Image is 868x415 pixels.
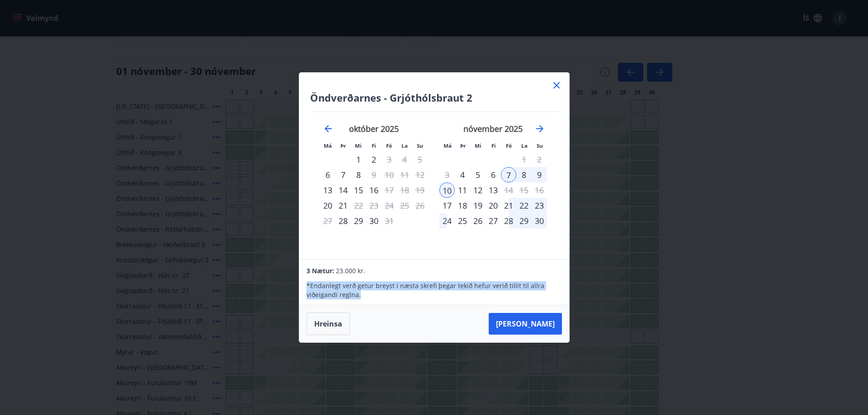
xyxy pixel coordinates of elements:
div: 14 [335,182,351,198]
td: Selected. sunnudagur, 9. nóvember 2025 [532,167,547,182]
span: 23.000 kr. [336,266,365,275]
td: Choose mánudagur, 6. október 2025 as your check-in date. It’s available. [320,167,335,182]
div: Aðeins innritun í boði [320,198,335,213]
td: Choose miðvikudagur, 5. nóvember 2025 as your check-in date. It’s available. [470,167,486,182]
td: Choose miðvikudagur, 19. nóvember 2025 as your check-in date. It’s available. [470,198,486,213]
div: 16 [366,182,382,198]
small: Fö [386,142,392,149]
div: 26 [470,213,486,228]
div: 19 [470,198,486,213]
strong: október 2025 [349,123,399,134]
div: 7 [501,167,516,182]
small: Þr [340,142,346,149]
td: Choose fimmtudagur, 2. október 2025 as your check-in date. It’s available. [366,152,382,167]
td: Choose miðvikudagur, 8. október 2025 as your check-in date. It’s available. [351,167,366,182]
div: 20 [486,198,501,213]
div: Aðeins útritun í boði [366,167,382,182]
td: Choose þriðjudagur, 25. nóvember 2025 as your check-in date. It’s available. [455,213,470,228]
div: Calendar [310,112,558,248]
div: Aðeins útritun í boði [382,182,397,198]
td: Not available. laugardagur, 18. október 2025 [397,182,412,198]
td: Choose föstudagur, 28. nóvember 2025 as your check-in date. It’s available. [501,213,516,228]
div: 24 [439,213,455,228]
td: Not available. laugardagur, 25. október 2025 [397,198,412,213]
td: Choose mánudagur, 17. nóvember 2025 as your check-in date. It’s available. [439,198,455,213]
div: 1 [351,152,366,167]
td: Choose þriðjudagur, 7. október 2025 as your check-in date. It’s available. [335,167,351,182]
td: Choose laugardagur, 22. nóvember 2025 as your check-in date. It’s available. [516,198,532,213]
div: 8 [351,167,366,182]
td: Choose mánudagur, 13. október 2025 as your check-in date. It’s available. [320,182,335,198]
td: Choose fimmtudagur, 13. nóvember 2025 as your check-in date. It’s available. [486,182,501,198]
div: 23 [532,198,547,213]
td: Choose mánudagur, 20. október 2025 as your check-in date. It’s available. [320,198,335,213]
div: 11 [455,182,470,198]
div: 28 [501,213,516,228]
strong: nóvember 2025 [463,123,523,134]
small: Fi [372,142,376,149]
td: Choose föstudagur, 3. október 2025 as your check-in date. It’s available. [382,152,397,167]
td: Choose þriðjudagur, 18. nóvember 2025 as your check-in date. It’s available. [455,198,470,213]
div: 25 [455,213,470,228]
div: 15 [351,182,366,198]
div: 7 [335,167,351,182]
td: Not available. mánudagur, 3. nóvember 2025 [439,167,455,182]
td: Choose fimmtudagur, 20. nóvember 2025 as your check-in date. It’s available. [486,198,501,213]
td: Choose þriðjudagur, 4. nóvember 2025 as your check-in date. It’s available. [455,167,470,182]
div: Aðeins útritun í boði [501,182,516,198]
td: Choose föstudagur, 31. október 2025 as your check-in date. It’s available. [382,213,397,228]
small: Má [324,142,332,149]
div: 21 [501,198,516,213]
td: Choose miðvikudagur, 22. október 2025 as your check-in date. It’s available. [351,198,366,213]
span: 3 Nætur: [307,266,334,275]
button: Hreinsa [307,312,350,335]
button: [PERSON_NAME] [489,313,562,335]
td: Not available. sunnudagur, 2. nóvember 2025 [532,152,547,167]
td: Choose þriðjudagur, 28. október 2025 as your check-in date. It’s available. [335,213,351,228]
td: Not available. fimmtudagur, 23. október 2025 [366,198,382,213]
div: 2 [366,152,382,167]
td: Choose föstudagur, 17. október 2025 as your check-in date. It’s available. [382,182,397,198]
td: Not available. laugardagur, 11. október 2025 [397,167,412,182]
td: Choose miðvikudagur, 29. október 2025 as your check-in date. It’s available. [351,213,366,228]
div: 12 [470,182,486,198]
td: Choose miðvikudagur, 26. nóvember 2025 as your check-in date. It’s available. [470,213,486,228]
small: Fi [491,142,496,149]
td: Not available. sunnudagur, 16. nóvember 2025 [532,182,547,198]
div: 21 [335,198,351,213]
td: Selected as start date. föstudagur, 7. nóvember 2025 [501,167,516,182]
div: 10 [439,182,455,198]
td: Not available. laugardagur, 4. október 2025 [397,152,412,167]
small: La [401,142,408,149]
td: Not available. sunnudagur, 5. október 2025 [412,152,428,167]
small: Fö [506,142,512,149]
td: Choose þriðjudagur, 14. október 2025 as your check-in date. It’s available. [335,182,351,198]
div: Move backward to switch to the previous month. [323,123,334,134]
td: Choose miðvikudagur, 1. október 2025 as your check-in date. It’s available. [351,152,366,167]
div: 22 [516,198,532,213]
div: 27 [486,213,501,228]
div: 29 [516,213,532,228]
td: Choose þriðjudagur, 11. nóvember 2025 as your check-in date. It’s available. [455,182,470,198]
td: Choose sunnudagur, 23. nóvember 2025 as your check-in date. It’s available. [532,198,547,213]
small: Mi [355,142,362,149]
div: Aðeins útritun í boði [351,198,366,213]
td: Choose miðvikudagur, 15. október 2025 as your check-in date. It’s available. [351,182,366,198]
td: Choose föstudagur, 14. nóvember 2025 as your check-in date. It’s available. [501,182,516,198]
td: Not available. föstudagur, 10. október 2025 [382,167,397,182]
div: Aðeins innritun í boði [439,198,455,213]
div: 18 [455,198,470,213]
div: Move forward to switch to the next month. [534,123,545,134]
td: Choose miðvikudagur, 12. nóvember 2025 as your check-in date. It’s available. [470,182,486,198]
td: Not available. sunnudagur, 26. október 2025 [412,198,428,213]
div: 5 [470,167,486,182]
div: 30 [366,213,382,228]
div: Aðeins innritun í boði [320,167,335,182]
small: La [521,142,528,149]
div: Aðeins útritun í boði [382,213,397,228]
div: 29 [351,213,366,228]
td: Not available. laugardagur, 15. nóvember 2025 [516,182,532,198]
td: Not available. mánudagur, 27. október 2025 [320,213,335,228]
div: 9 [532,167,547,182]
td: Choose fimmtudagur, 6. nóvember 2025 as your check-in date. It’s available. [486,167,501,182]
